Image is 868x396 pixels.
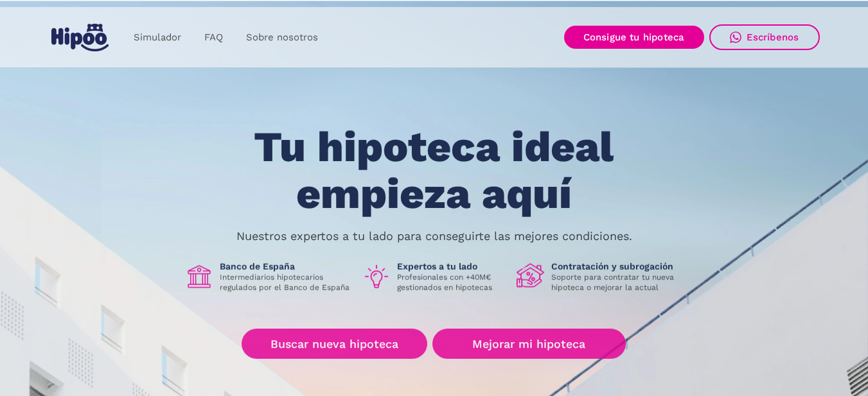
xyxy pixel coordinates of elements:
[235,25,330,50] a: Sobre nosotros
[49,19,112,56] a: home
[190,124,677,217] h1: Tu hipoteca ideal empieza aquí
[709,24,820,50] a: Escríbenos
[236,231,632,241] p: Nuestros expertos a tu lado para conseguirte las mejores condiciones.
[397,261,506,272] h1: Expertos a tu lado
[551,272,684,293] p: Soporte para contratar tu nueva hipoteca o mejorar la actual
[242,329,427,359] a: Buscar nueva hipoteca
[564,26,704,49] a: Consigue tu hipoteca
[220,272,352,293] p: Intermediarios hipotecarios regulados por el Banco de España
[122,25,193,50] a: Simulador
[193,25,235,50] a: FAQ
[397,272,506,293] p: Profesionales con +40M€ gestionados en hipotecas
[220,261,352,272] h1: Banco de España
[747,31,799,43] div: Escríbenos
[551,261,684,272] h1: Contratación y subrogación
[432,329,626,359] a: Mejorar mi hipoteca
